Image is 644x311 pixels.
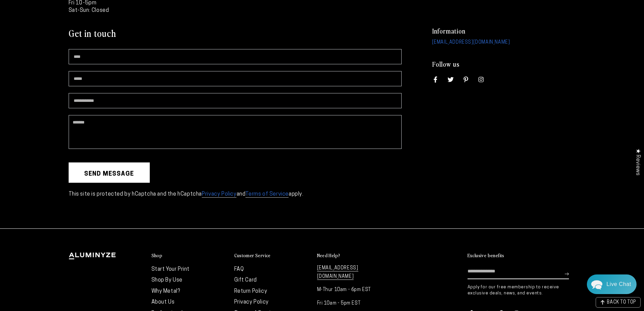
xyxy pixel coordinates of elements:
[69,162,150,183] button: Send message
[565,264,569,284] button: Subscribe
[606,274,631,294] div: Contact Us Directly
[468,252,504,259] h2: Exclusive benefits
[587,274,637,294] div: Chat widget toggle
[202,192,236,198] a: Privacy Policy
[607,300,636,305] span: BACK TO TOP
[151,252,163,259] h2: Shop
[151,289,180,294] a: Why Metal?
[69,190,402,199] p: This site is protected by hCaptcha and the hCaptcha and apply.
[317,286,393,294] p: M-Thur 10am - 6pm EST
[468,284,576,296] p: Apply for our free membership to receive exclusive deals, news, and events.
[432,27,576,35] h3: Information
[234,289,267,294] a: Return Policy
[234,252,271,259] h2: Customer Service
[317,252,340,259] h2: Need Help?
[234,299,269,305] a: Privacy Policy
[151,277,183,283] a: Shop By Use
[468,252,576,259] summary: Exclusive benefits
[234,277,257,283] a: Gift Card
[151,299,175,305] a: About Us
[151,267,190,272] a: Start Your Print
[317,252,393,259] summary: Need Help?
[317,266,358,280] a: [EMAIL_ADDRESS][DOMAIN_NAME]
[234,267,244,272] a: FAQ
[317,299,393,308] p: Fri 10am - 5pm EST
[151,252,228,259] summary: Shop
[432,60,576,68] h3: Follow us
[432,40,510,46] a: [EMAIL_ADDRESS][DOMAIN_NAME]
[245,192,289,198] a: Terms of Service
[234,252,310,259] summary: Customer Service
[69,27,116,39] h2: Get in touch
[631,143,644,181] div: Click to open Judge.me floating reviews tab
